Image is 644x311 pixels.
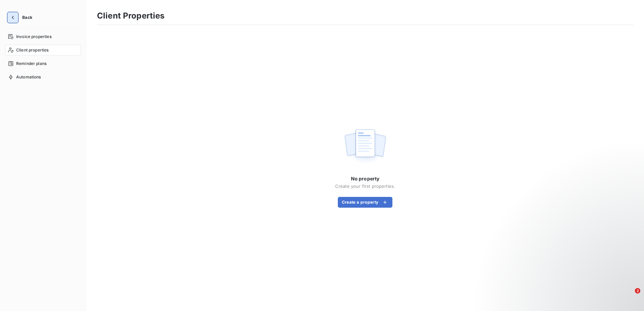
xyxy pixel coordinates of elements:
[5,12,38,23] button: Back
[621,288,637,304] iframe: Intercom live chat
[635,288,640,293] span: 2
[16,61,46,67] span: Reminder plans
[351,175,380,182] span: No property
[97,10,165,22] h3: Client Properties
[22,15,32,20] span: Back
[509,246,644,293] iframe: Intercom notifications message
[335,183,395,189] span: Create your first properties.
[5,72,80,82] a: Automations
[5,31,80,42] a: Invoice properties
[5,58,80,69] a: Reminder plans
[344,126,387,167] img: empty state
[16,47,49,53] span: Client properties
[16,74,41,80] span: Automations
[338,197,392,208] button: Create a property
[5,45,80,56] a: Client properties
[16,34,52,40] span: Invoice properties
